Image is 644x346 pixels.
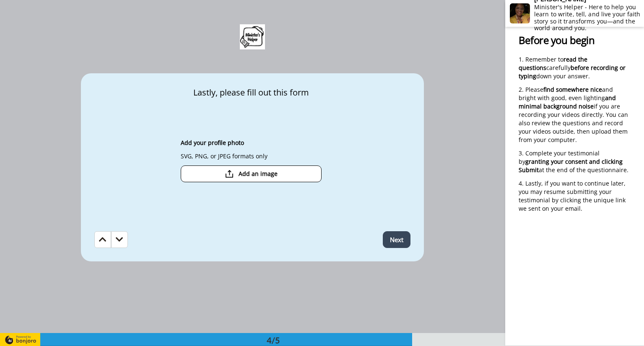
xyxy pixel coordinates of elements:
span: Add an image [239,170,278,178]
img: Profile Image [510,3,530,23]
span: and minimal background noise [519,94,618,110]
span: find somewhere nice [543,85,602,93]
span: SVG, PNG, or JPEG formats only [181,152,267,165]
span: Remember to [525,55,563,63]
span: Lastly, if you want to continue later, you may resume submitting your testimonial by clicking the... [519,179,627,212]
button: Next [383,231,410,248]
span: carefully [546,64,571,72]
span: Before you begin [519,33,595,47]
span: at the end of the questionnaire. [539,166,628,174]
span: down your answer. [536,72,590,80]
div: 4/5 [253,334,293,346]
span: Please [525,85,543,93]
span: before recording or typing [519,64,627,80]
span: if you are recording your videos directly. You can also review the questions and record your vide... [519,102,630,144]
button: Add an image [181,165,322,182]
span: and bright with good, even lighting [519,85,615,102]
span: Complete your testimonial by [519,149,601,165]
span: Add your profile photo [181,139,244,152]
span: Lastly, please fill out this form [94,87,408,98]
span: read the questions [519,55,589,72]
span: granting your consent and clicking Submit [519,158,624,174]
div: Minister's Helper - Here to help you learn to write, tell, and live your faith story so it transf... [534,4,644,32]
